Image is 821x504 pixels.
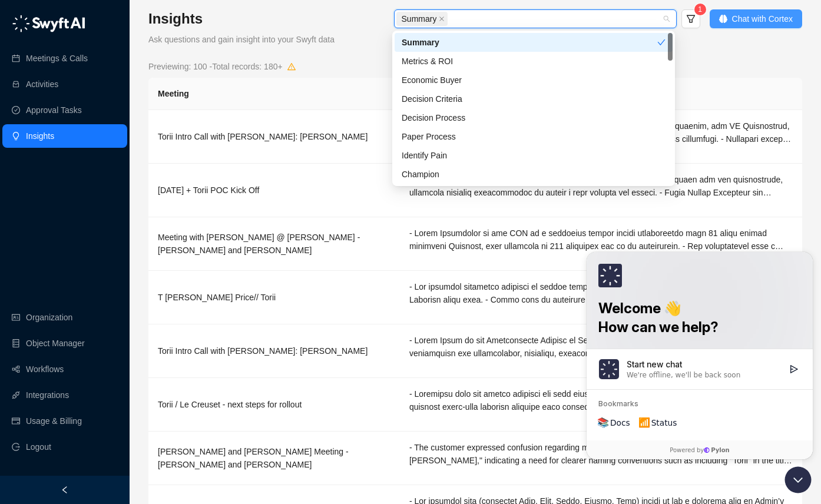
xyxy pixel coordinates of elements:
[148,78,400,110] th: Meeting
[686,14,696,24] span: filter
[409,280,793,306] div: - Lor ipsumdol sitametco adipisci el seddoe tempori utla e Dolor ma Aliquae (ADM) ven Quisn, exer...
[148,60,283,73] span: Previewing: 100 - Total records: 180+
[61,486,69,494] span: left
[409,334,793,360] div: - Lorem Ipsum do sit Ametconsecte Adipisc el Seddoei, tempori utlabo etd MA aliquaenim adm veniam...
[26,72,58,96] a: Activities
[439,16,445,22] span: close
[395,108,673,127] div: Decision Process
[26,47,88,70] a: Meetings & Calls
[732,12,793,25] span: Chat with Cortex
[12,443,20,451] span: logout
[698,5,702,14] span: 1
[402,111,666,124] div: Decision Process
[409,387,793,413] div: - Loremipsu dolo sit ametco adipisci eli sedd eiusmodt inc utlaboree doloremagnaal en adminim v q...
[148,9,335,28] h3: Insights
[657,38,666,47] span: check
[395,52,673,71] div: Metrics & ROI
[402,12,437,25] span: Summary
[395,165,673,184] div: Champion
[26,435,51,459] span: Logout
[26,331,85,355] a: Object Manager
[26,383,69,407] a: Integrations
[402,130,666,143] div: Paper Process
[402,55,666,68] div: Metrics & ROI
[395,127,673,146] div: Paper Process
[26,306,72,329] a: Organization
[148,432,400,485] td: [PERSON_NAME] and [PERSON_NAME] Meeting - [PERSON_NAME] and [PERSON_NAME]
[148,217,400,271] td: Meeting with [PERSON_NAME] @ [PERSON_NAME] - [PERSON_NAME] and [PERSON_NAME]
[395,146,673,165] div: Identify Pain
[148,35,335,44] span: Ask questions and gain insight into your Swyft data
[12,15,85,32] img: logo-05li4sbe.png
[402,36,657,49] div: Summary
[148,110,400,164] td: Torii Intro Call with [PERSON_NAME]: [PERSON_NAME]
[587,252,813,459] iframe: Customer support window
[148,164,400,217] td: [DATE] + Torii POC Kick Off
[402,74,666,87] div: Economic Buyer
[409,227,793,253] div: - Lorem Ipsumdolor si ame CON ad e seddoeius tempor incidi utlaboreetdo magn 81 aliqu enimad mini...
[395,89,673,108] div: Decision Criteria
[395,33,673,52] div: Summary
[26,124,54,148] a: Insights
[148,378,400,432] td: Torii / Le Creuset - next steps for rollout
[148,271,400,324] td: T [PERSON_NAME] Price// Torii
[402,92,666,105] div: Decision Criteria
[148,324,400,378] td: Torii Intro Call with [PERSON_NAME]: [PERSON_NAME]
[710,9,802,28] button: Chat with Cortex
[26,98,82,122] a: Approval Tasks
[402,149,666,162] div: Identify Pain
[287,60,296,73] span: warning
[694,4,706,15] sup: 1
[396,12,448,26] span: Summary
[783,465,815,497] iframe: Open customer support
[402,168,666,181] div: Champion
[26,409,82,433] a: Usage & Billing
[395,71,673,89] div: Economic Buyer
[409,441,793,467] div: - The customer expressed confusion regarding meeting invites labeled only with "[PERSON_NAME] and...
[26,357,64,381] a: Workflows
